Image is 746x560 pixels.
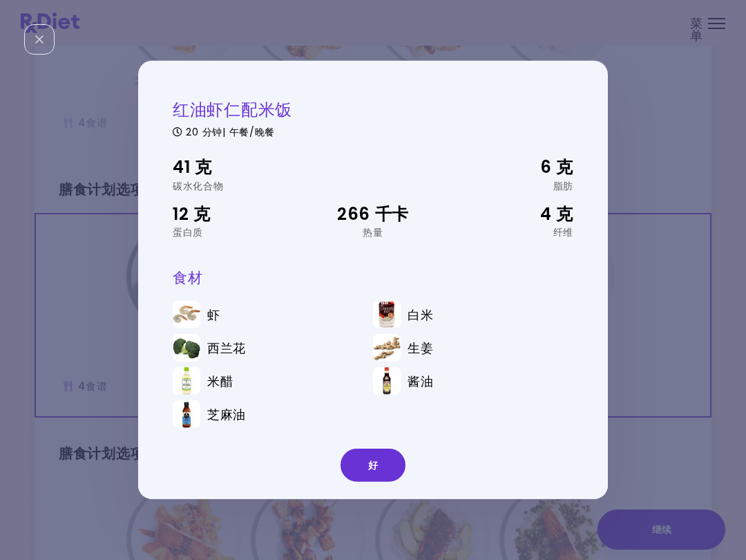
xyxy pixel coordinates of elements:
div: 纤维 [440,227,573,237]
div: 4 克 [440,200,573,227]
div: 6 克 [440,154,573,180]
div: 41 克 [173,154,306,180]
button: 好 [341,449,405,482]
div: 关闭 [24,24,55,55]
div: 碳水化合物 [173,180,306,190]
div: 266 千卡 [306,200,439,227]
div: 20 分钟 | 午餐/晚餐 [173,124,573,137]
span: 虾 [207,307,220,322]
div: 蛋白质 [173,227,306,237]
span: 芝麻油 [207,407,246,422]
div: 脂肪 [440,180,573,190]
div: 12 克 [173,200,306,227]
h3: 食材 [173,268,573,287]
span: 生姜 [408,340,433,355]
span: 西兰花 [207,340,246,355]
div: 热量 [306,227,439,237]
span: 白米 [408,307,433,322]
span: 米醋 [207,373,233,389]
h2: 红油虾仁配米饭 [173,99,573,120]
span: 酱油 [408,373,433,389]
